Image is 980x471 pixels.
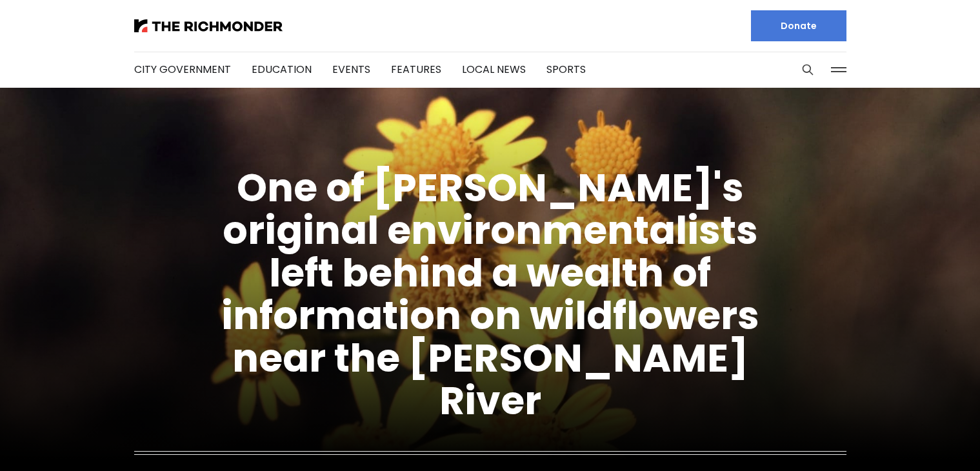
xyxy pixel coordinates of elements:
[751,10,846,41] a: Donate
[134,19,283,32] img: The Richmonder
[252,62,312,77] a: Education
[798,60,817,79] button: Search this site
[332,62,370,77] a: Events
[134,62,231,77] a: City Government
[871,408,980,471] iframe: portal-trigger
[546,62,586,77] a: Sports
[221,161,759,428] a: One of [PERSON_NAME]'s original environmentalists left behind a wealth of information on wildflow...
[462,62,526,77] a: Local News
[391,62,441,77] a: Features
